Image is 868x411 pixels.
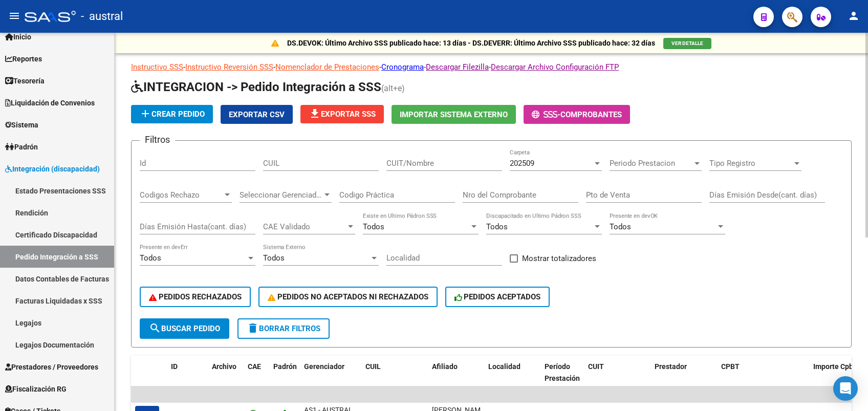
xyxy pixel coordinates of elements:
[650,356,717,401] datatable-header-cell: Prestador
[171,362,178,371] span: ID
[809,356,865,401] datatable-header-cell: Importe Cpbt.
[540,356,584,401] datatable-header-cell: Período Prestación
[131,105,213,123] button: Crear Pedido
[140,190,223,200] span: Codigos Rechazo
[81,5,123,28] span: - austral
[663,38,711,49] button: VER DETALLE
[426,62,489,72] a: Descargar Filezilla
[240,190,322,200] span: Seleccionar Gerenciador
[221,105,293,124] button: Exportar CSV
[258,287,438,307] button: PEDIDOS NO ACEPTADOS NI RECHAZADOS
[522,252,596,265] span: Mostrar totalizadores
[229,110,285,119] span: Exportar CSV
[545,362,580,382] span: Período Prestación
[167,356,208,401] datatable-header-cell: ID
[263,222,346,231] span: CAE Validado
[584,356,650,401] datatable-header-cell: CUIT
[268,292,428,301] span: PEDIDOS NO ACEPTADOS NI RECHAZADOS
[140,287,251,307] button: PEDIDOS RECHAZADOS
[486,222,508,231] span: Todos
[139,107,151,120] mat-icon: add
[5,97,95,109] span: Liquidación de Convenios
[532,110,560,119] span: -
[655,362,687,371] span: Prestador
[5,383,67,395] span: Fiscalización RG
[5,361,98,373] span: Prestadores / Proveedores
[208,356,244,401] datatable-header-cell: Archivo
[263,253,285,263] span: Todos
[709,159,792,168] span: Tipo Registro
[5,31,31,42] span: Inicio
[588,362,604,371] span: CUIT
[813,362,858,371] span: Importe Cpbt.
[361,356,428,401] datatable-header-cell: CUIL
[365,362,381,371] span: CUIL
[381,62,424,72] a: Cronograma
[185,62,273,72] a: Instructivo Reversión SSS
[247,322,259,334] mat-icon: delete
[300,356,361,401] datatable-header-cell: Gerenciador
[247,324,320,333] span: Borrar Filtros
[275,62,379,72] a: Nomenclador de Prestaciones
[833,376,858,401] div: Open Intercom Messenger
[432,362,458,371] span: Afiliado
[428,356,484,401] datatable-header-cell: Afiliado
[454,292,541,301] span: PEDIDOS ACEPTADOS
[491,62,619,72] a: Descargar Archivo Configuración FTP
[5,53,42,64] span: Reportes
[248,362,261,371] span: CAE
[139,110,205,119] span: Crear Pedido
[149,324,220,333] span: Buscar Pedido
[5,163,100,175] span: Integración (discapacidad)
[140,318,229,339] button: Buscar Pedido
[8,10,20,22] mat-icon: menu
[381,83,405,93] span: (alt+e)
[5,141,38,153] span: Padrón
[149,292,242,301] span: PEDIDOS RECHAZADOS
[140,253,161,263] span: Todos
[524,105,630,124] button: -Comprobantes
[363,222,384,231] span: Todos
[610,159,692,168] span: Periodo Prestacion
[5,119,38,131] span: Sistema
[560,110,622,119] span: Comprobantes
[848,10,860,22] mat-icon: person
[212,362,236,371] span: Archivo
[237,318,330,339] button: Borrar Filtros
[131,80,381,94] span: INTEGRACION -> Pedido Integración a SSS
[445,287,550,307] button: PEDIDOS ACEPTADOS
[309,110,376,119] span: Exportar SSS
[484,356,540,401] datatable-header-cell: Localidad
[269,356,300,401] datatable-header-cell: Padrón
[309,107,321,120] mat-icon: file_download
[131,62,183,72] a: Instructivo SSS
[131,61,852,73] p: - - - - -
[488,362,520,371] span: Localidad
[671,40,703,46] span: VER DETALLE
[244,356,269,401] datatable-header-cell: CAE
[273,362,297,371] span: Padrón
[392,105,516,124] button: Importar Sistema Externo
[287,37,655,49] p: DS.DEVOK: Último Archivo SSS publicado hace: 13 días - DS.DEVERR: Último Archivo SSS publicado ha...
[149,322,161,334] mat-icon: search
[721,362,740,371] span: CPBT
[610,222,631,231] span: Todos
[304,362,344,371] span: Gerenciador
[300,105,384,123] button: Exportar SSS
[140,133,175,147] h3: Filtros
[400,110,508,119] span: Importar Sistema Externo
[510,159,534,168] span: 202509
[5,75,45,86] span: Tesorería
[717,356,809,401] datatable-header-cell: CPBT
